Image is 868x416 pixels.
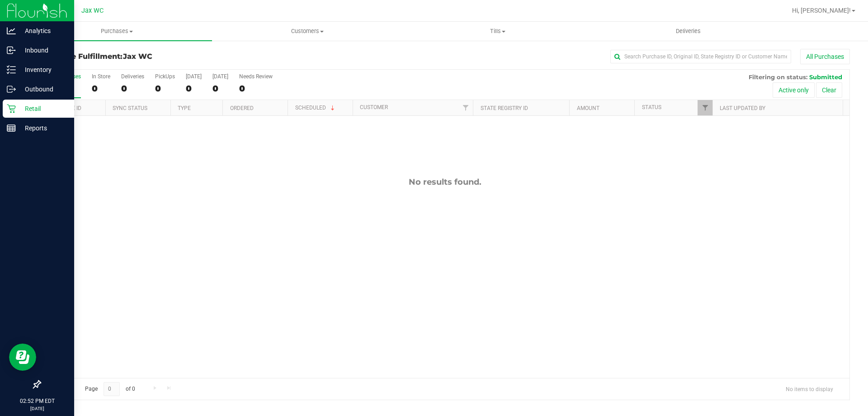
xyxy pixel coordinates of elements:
a: Deliveries [593,22,783,41]
span: Hi, [PERSON_NAME]! [792,7,851,14]
a: Filter [698,100,712,115]
p: [DATE] [4,405,70,412]
a: Customers [212,22,402,41]
inline-svg: Reports [7,124,16,133]
div: [DATE] [212,73,228,80]
p: Inventory [16,64,70,75]
input: Search Purchase ID, Original ID, State Registry ID or Customer Name... [610,50,791,63]
inline-svg: Analytics [7,26,16,35]
span: Submitted [809,73,842,81]
div: 0 [92,83,110,94]
a: Ordered [230,105,254,111]
a: Amount [577,105,599,111]
a: Sync Status [113,105,147,111]
inline-svg: Inventory [7,65,16,74]
iframe: Resource center [9,344,36,371]
span: Customers [212,27,402,35]
div: In Store [92,73,110,80]
div: 0 [186,83,202,94]
a: Customer [360,104,388,110]
button: All Purchases [800,49,850,64]
a: State Registry ID [481,105,528,111]
div: 0 [212,83,228,94]
span: Deliveries [664,27,713,35]
div: 0 [121,83,144,94]
p: Reports [16,123,70,134]
h3: Purchase Fulfillment: [40,53,310,61]
a: Type [178,105,191,111]
p: Analytics [16,25,70,36]
div: 0 [239,83,273,94]
div: Needs Review [239,73,273,80]
a: Last Updated By [720,105,765,111]
span: Tills [403,27,592,35]
inline-svg: Inbound [7,46,16,55]
span: Purchases [22,27,212,35]
span: Filtering on status: [749,73,807,81]
a: Filter [458,100,473,115]
div: No results found. [40,177,849,187]
span: Jax WC [81,7,104,14]
p: Outbound [16,84,70,95]
a: Tills [402,22,593,41]
p: Inbound [16,45,70,56]
button: Active only [773,82,815,98]
a: Purchases [22,22,212,41]
a: Scheduled [295,105,336,111]
span: No items to display [778,382,840,396]
a: Status [642,104,661,110]
div: [DATE] [186,73,202,80]
div: 0 [155,83,175,94]
span: Jax WC [123,52,152,61]
inline-svg: Retail [7,104,16,113]
p: Retail [16,103,70,114]
inline-svg: Outbound [7,85,16,94]
div: Deliveries [121,73,144,80]
div: PickUps [155,73,175,80]
button: Clear [816,82,842,98]
span: Page of 0 [77,382,142,396]
p: 02:52 PM EDT [4,397,70,405]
